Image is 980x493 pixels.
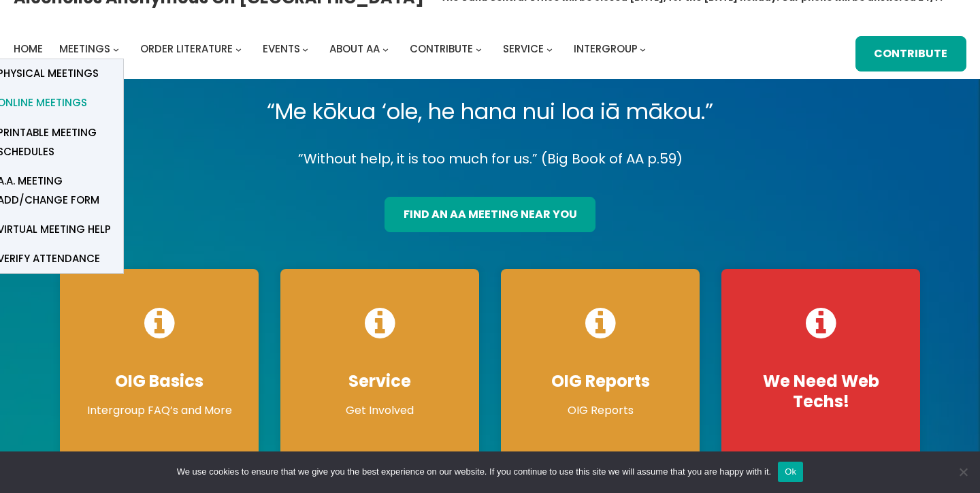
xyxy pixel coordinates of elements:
p: OIG Reports [514,402,686,419]
span: No [956,465,970,479]
h4: Service [294,371,465,392]
button: Service submenu [546,46,553,52]
a: Contribute [410,39,473,59]
p: “Me kōkua ‘ole, he hana nui loa iā mākou.” [49,93,931,131]
button: Events submenu [302,46,308,52]
button: Meetings submenu [113,46,119,52]
p: Get Involved [294,402,465,419]
span: We use cookies to ensure that we give you the best experience on our website. If you continue to ... [177,465,771,479]
span: Events [263,42,300,56]
h4: OIG Reports [514,371,686,392]
a: find an aa meeting near you [385,197,595,232]
a: Intergroup [574,39,638,59]
a: About AA [329,39,380,59]
span: About AA [329,42,380,56]
button: Order Literature submenu [235,46,242,52]
span: Meetings [59,42,110,56]
a: Home [14,39,43,59]
button: About AA submenu [382,46,389,52]
button: Intergroup submenu [640,46,646,52]
span: Service [503,42,544,56]
a: Events [263,39,300,59]
span: Home [14,42,43,56]
span: Intergroup [574,42,638,56]
p: “Without help, it is too much for us.” (Big Book of AA p.59) [49,147,931,171]
nav: Intergroup [14,39,651,59]
a: Service [503,39,544,59]
span: Order Literature [140,42,233,56]
button: Contribute submenu [476,46,482,52]
a: Contribute [855,36,966,71]
button: Ok [778,462,803,482]
a: Meetings [59,39,110,59]
h4: OIG Basics [73,371,245,392]
h4: We Need Web Techs! [735,371,906,412]
p: Intergroup FAQ’s and More [73,402,245,419]
span: Contribute [410,42,473,56]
